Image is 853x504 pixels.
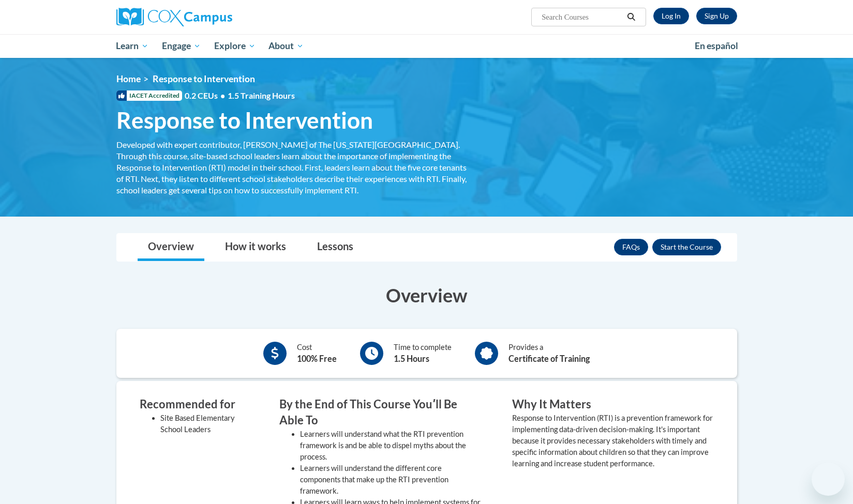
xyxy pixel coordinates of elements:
[394,342,452,365] div: Time to complete
[220,90,225,100] span: •
[116,282,737,308] h3: Overview
[812,463,845,496] iframe: Button to launch messaging window
[262,34,310,58] a: About
[110,34,156,58] a: Learn
[307,234,364,261] a: Lessons
[300,429,481,463] li: Learners will understand what the RTI prevention framework is and be able to dispel myths about t...
[614,239,648,255] a: FAQs
[207,34,262,58] a: Explore
[155,34,207,58] a: Engage
[228,90,295,100] span: 1.5 Training Hours
[652,239,721,255] button: Enroll
[541,11,623,23] input: Search Courses
[162,40,201,52] span: Engage
[696,8,737,24] a: Register
[279,396,481,429] h3: By the End of This Course Youʹll Be Able To
[688,35,745,57] a: En español
[214,40,256,52] span: Explore
[116,8,313,26] a: Cox Campus
[153,73,255,84] span: Response to Intervention
[297,354,337,363] b: 100% Free
[185,90,295,101] span: 0.2 CEUs
[512,396,714,413] h3: Why It Matters
[695,40,738,51] span: En español
[215,234,296,261] a: How it works
[300,463,481,497] li: Learners will understand the different core components that make up the RTI prevention framework.
[508,354,590,363] b: Certificate of Training
[101,34,753,58] div: Main menu
[297,342,337,365] div: Cost
[116,8,232,26] img: Cox Campus
[140,396,248,413] h3: Recommended for
[512,414,713,468] value: Response to Intervention (RTI) is a prevention framework for implementing data-driven decision-ma...
[116,139,473,196] div: Developed with expert contributor, [PERSON_NAME] of The [US_STATE][GEOGRAPHIC_DATA]. Through this...
[116,40,148,52] span: Learn
[116,90,182,101] span: IACET Accredited
[138,234,204,261] a: Overview
[394,354,429,363] b: 1.5 Hours
[508,342,590,365] div: Provides a
[160,413,248,435] li: Site Based Elementary School Leaders
[653,8,689,24] a: Log In
[116,106,373,134] span: Response to Intervention
[268,40,304,52] span: About
[116,73,141,84] a: Home
[623,11,639,23] button: Search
